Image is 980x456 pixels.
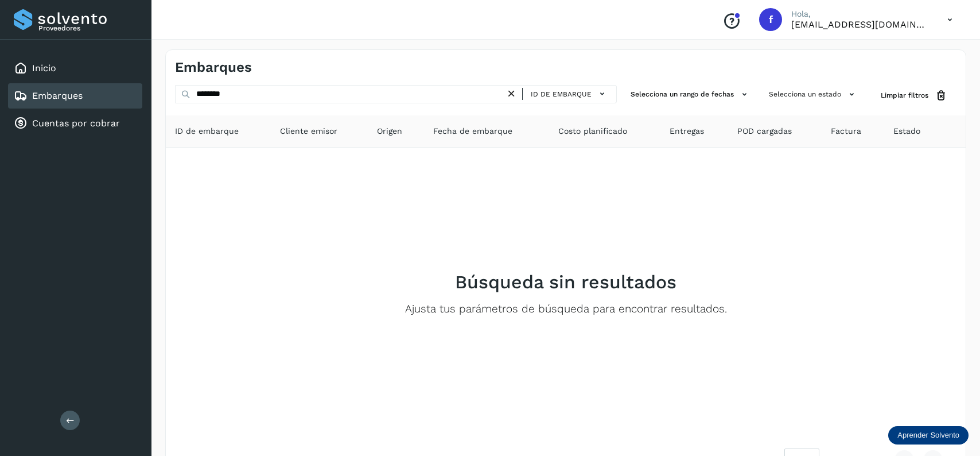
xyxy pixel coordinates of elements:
div: Embarques [8,83,142,109]
div: Aprender Solvento [888,426,969,445]
h4: Embarques [175,59,252,76]
a: Cuentas por cobrar [32,118,120,129]
p: Ajusta tus parámetros de búsqueda para encontrar resultados. [405,303,727,316]
button: Limpiar filtros [872,85,956,106]
a: Inicio [32,63,56,74]
button: Selecciona un rango de fechas [626,85,755,104]
span: Entregas [670,125,704,137]
span: Limpiar filtros [881,90,928,101]
div: Inicio [8,56,142,81]
span: ID de embarque [175,125,239,137]
span: POD cargadas [737,125,792,137]
p: Proveedores [38,24,138,32]
span: Factura [831,125,861,137]
p: Aprender Solvento [897,431,959,440]
div: Cuentas por cobrar [8,111,142,136]
h2: Búsqueda sin resultados [455,271,676,293]
p: facturacion@expresssanjavier.com [791,19,929,30]
span: Costo planificado [558,125,627,137]
button: ID de embarque [527,86,612,102]
button: Selecciona un estado [764,85,862,104]
span: Origen [377,125,402,137]
span: Estado [893,125,920,137]
p: Hola, [791,9,929,19]
span: ID de embarque [531,89,592,99]
a: Embarques [32,90,83,101]
span: Cliente emisor [280,125,337,137]
span: Fecha de embarque [433,125,512,137]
